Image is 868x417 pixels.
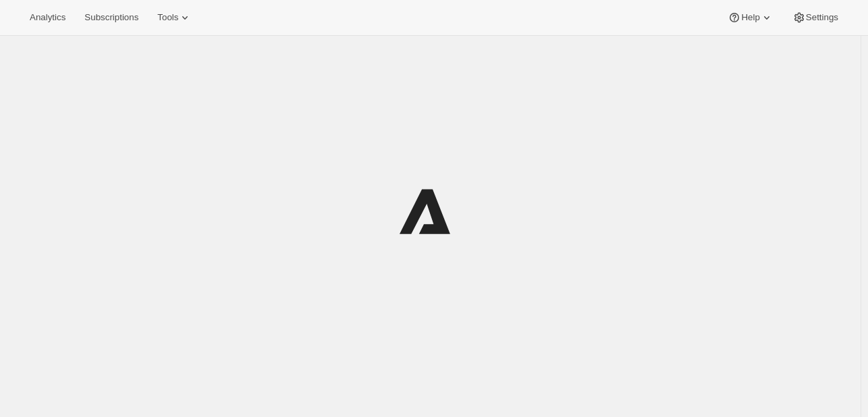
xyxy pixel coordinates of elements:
[157,12,178,23] span: Tools
[806,12,838,23] span: Settings
[741,12,759,23] span: Help
[720,8,781,27] button: Help
[76,8,146,27] button: Subscriptions
[22,8,74,27] button: Analytics
[84,12,138,23] span: Subscriptions
[784,8,846,27] button: Settings
[30,12,65,23] span: Analytics
[149,8,200,27] button: Tools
